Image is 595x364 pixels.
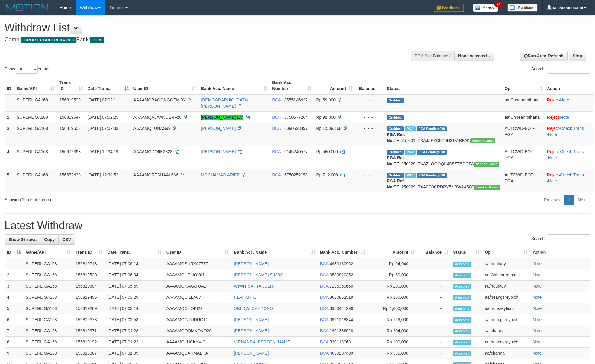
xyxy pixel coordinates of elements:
[73,337,105,348] td: 156819192
[416,150,447,155] span: PGA Pending
[15,65,38,74] select: Showentries
[548,132,557,137] a: Note
[272,115,281,120] span: BCA
[531,65,590,74] label: Search:
[270,77,314,94] th: Bank Acc. Number: activate to sort column ascending
[494,2,502,7] span: 34
[357,114,382,120] div: - - -
[320,272,329,277] span: BCA
[284,149,308,154] span: Copy 6145240577 to clipboard
[164,292,231,303] td: AAAAMQCILLA07
[533,261,542,266] a: Note
[355,77,384,94] th: Balance
[73,292,105,303] td: 156819455
[5,220,590,232] h1: Latest Withdraw
[234,295,256,300] a: HERTANTO
[320,340,329,344] span: BCA
[470,138,496,143] span: Vendor URL: https://trx31.1velocity.biz
[533,295,542,300] a: Note
[164,348,231,359] td: AAAAMQDARMAEKA
[564,195,574,205] a: 1
[88,98,118,102] span: [DATE] 07:02:11
[405,126,415,131] span: Marked by aafnonsreyleab
[417,303,451,314] td: -
[368,314,417,325] td: Rp 159,000
[387,179,405,189] b: PGA Ref. No:
[234,351,269,356] a: [PERSON_NAME]
[482,269,530,281] td: aafChheanrothana
[5,37,391,43] h4: Game: Bank:
[164,258,231,269] td: AAAAMQSURYA7777
[284,126,308,131] span: Copy 6090523897 to clipboard
[201,98,248,108] a: [DEMOGRAPHIC_DATA][PERSON_NAME]
[320,284,329,288] span: BCA
[507,4,538,12] img: panduan.png
[560,172,584,177] a: Check Trans
[59,172,81,177] span: 156672433
[23,337,73,348] td: SUPERLIGA168
[234,284,275,288] a: WIWIT SAPTA JULI F
[453,295,471,300] span: Accepted
[23,247,73,258] th: Game/API: activate to sort column ascending
[548,179,557,183] a: Note
[272,126,281,131] span: BCA
[14,94,57,112] td: SUPERLIGA168
[5,234,40,245] a: Show 25 rows
[533,317,542,322] a: Note
[59,98,81,102] span: 156819528
[474,162,499,167] span: Vendor URL: https://trx31.1velocity.biz
[23,325,73,337] td: SUPERLIGA168
[73,281,105,292] td: 156819604
[284,115,308,120] span: Copy 6750677264 to clipboard
[131,77,199,94] th: User ID: activate to sort column ascending
[357,97,382,103] div: - - -
[14,169,57,192] td: SUPERLIGA168
[330,306,353,311] span: Copy 3940427290 to clipboard
[5,348,23,359] td: 9
[5,194,243,203] div: Showing 1 to 5 of 5 entries
[234,328,269,333] a: [PERSON_NAME]
[44,237,55,242] span: Copy
[482,325,530,337] td: aafchanna
[387,126,404,131] span: Grabbed
[105,258,164,269] td: [DATE] 07:06:14
[368,337,417,348] td: Rp 100,000
[5,337,23,348] td: 8
[417,325,451,337] td: -
[417,337,451,348] td: -
[482,348,530,359] td: aafchanna
[105,314,164,325] td: [DATE] 07:02:58
[5,94,14,112] td: 1
[387,132,405,143] b: PGA Ref. No:
[284,172,308,177] span: Copy 6750252158 to clipboard
[73,303,105,314] td: 156819269
[405,150,415,155] span: Marked by aafsoycanthlai
[105,292,164,303] td: [DATE] 07:03:29
[272,172,281,177] span: BCA
[5,281,23,292] td: 3
[23,258,73,269] td: SUPERLIGA168
[473,4,498,12] img: Button%20Memo.svg
[316,126,342,131] span: Rp 1.509.168
[330,272,353,277] span: Copy 0580820352 to clipboard
[368,247,417,258] th: Amount: activate to sort column ascending
[453,273,471,278] span: Accepted
[384,77,502,94] th: Status
[201,172,240,177] a: MOCHAMAD ARIEF
[14,123,57,146] td: SUPERLIGA168
[40,234,59,245] a: Copy
[417,247,451,258] th: Balance: activate to sort column ascending
[453,317,471,323] span: Accepted
[357,149,382,155] div: - - -
[387,155,405,166] b: PGA Ref. No:
[318,247,368,258] th: Bank Acc. Number: activate to sort column ascending
[502,169,545,192] td: AUTOWD-BOT-PGA
[85,77,131,94] th: Date Trans.: activate to sort column descending
[105,269,164,281] td: [DATE] 07:06:04
[384,169,502,192] td: TF_250929_TXA0Q3CRDRY5NBWAA50C
[5,247,23,258] th: ID: activate to sort column descending
[417,292,451,303] td: -
[62,237,71,242] span: CSV
[59,149,81,154] span: 156672398
[164,325,231,337] td: AAAAMQOOMKOKO26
